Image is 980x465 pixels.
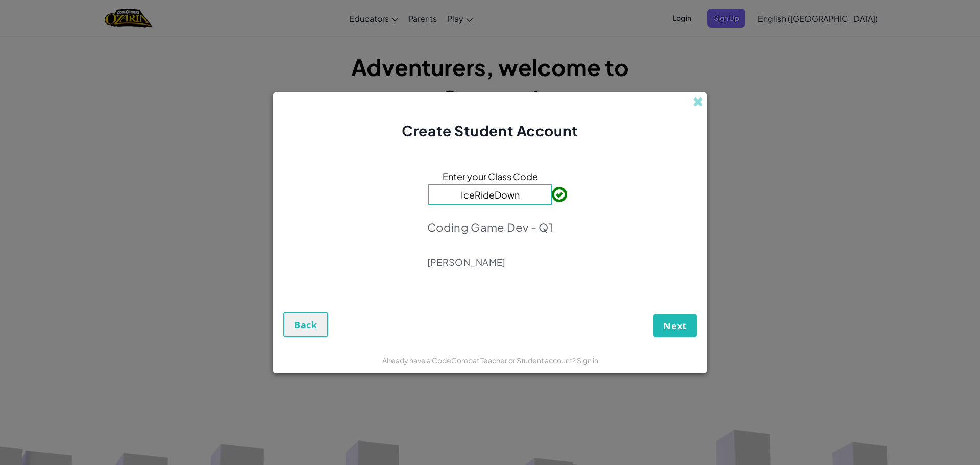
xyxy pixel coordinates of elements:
p: Coding Game Dev - Q1 [427,220,553,234]
p: [PERSON_NAME] [427,256,553,268]
span: Next [663,320,687,332]
span: Enter your Class Code [443,169,538,184]
span: Back [294,319,317,331]
button: Back [283,312,328,337]
a: Sign in [577,356,598,365]
button: Next [653,314,697,337]
span: Already have a CodeCombat Teacher or Student account? [382,356,577,365]
span: Create Student Account [402,121,578,139]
